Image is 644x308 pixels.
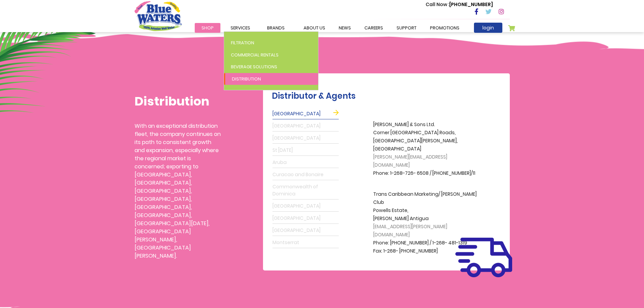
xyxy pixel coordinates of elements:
span: Filtration [231,40,254,46]
a: store logo [135,1,182,31]
a: [GEOGRAPHIC_DATA] [272,225,339,236]
a: Montserrat [272,237,339,248]
p: [PERSON_NAME] & Sons Ltd. Corner [GEOGRAPHIC_DATA] Roads, [GEOGRAPHIC_DATA][PERSON_NAME], [GEOGRA... [373,121,481,177]
h1: Distribution [135,94,221,109]
span: Shop [201,25,214,31]
a: login [474,23,502,33]
a: Promotions [423,23,466,33]
p: With an exceptional distribution fleet, the company continues on its path to consistent growth an... [135,122,221,260]
a: [GEOGRAPHIC_DATA] [272,121,339,132]
a: support [390,23,423,33]
span: Distribution [232,76,261,82]
p: [PHONE_NUMBER] [426,1,493,8]
span: Call Now : [426,1,449,8]
span: Commercial Rentals [231,52,279,58]
a: Aruba [272,157,339,168]
a: [GEOGRAPHIC_DATA] [272,133,339,144]
span: [EMAIL_ADDRESS][PERSON_NAME][DOMAIN_NAME] [373,223,447,238]
a: careers [358,23,390,33]
span: Beverage Solutions [231,64,277,70]
span: Brands [267,25,285,31]
a: St [DATE] [272,145,339,156]
a: [GEOGRAPHIC_DATA] [272,109,339,119]
a: Commonwealth of Dominica [272,182,339,199]
span: Services [231,25,250,31]
a: Curacao and Bonaire [272,169,339,180]
span: [PERSON_NAME][EMAIL_ADDRESS][DOMAIN_NAME] [373,153,447,168]
a: about us [297,23,332,33]
h2: Distributor & Agents [272,91,506,101]
a: News [332,23,358,33]
p: Trans Caribbean Marketing/ [PERSON_NAME] Club Powells Estate, [PERSON_NAME] Antigua Phone: [PHONE... [373,190,481,255]
a: [GEOGRAPHIC_DATA] [272,213,339,224]
a: [GEOGRAPHIC_DATA] [272,201,339,212]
